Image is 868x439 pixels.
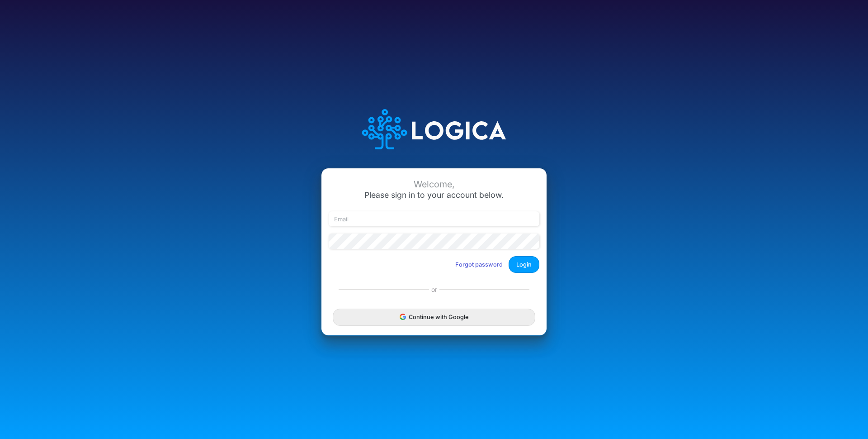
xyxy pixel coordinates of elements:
button: Continue with Google [333,309,535,325]
div: Welcome, [329,179,539,190]
span: Please sign in to your account below. [364,190,504,200]
button: Forgot password [449,257,509,272]
button: Login [509,256,539,273]
input: Email [329,211,539,227]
